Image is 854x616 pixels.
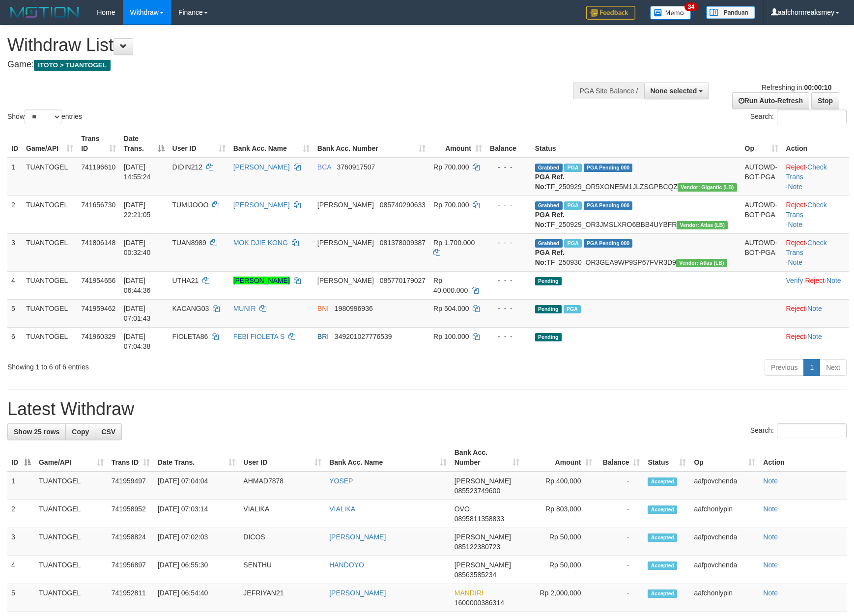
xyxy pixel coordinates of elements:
[648,505,677,514] span: Accepted
[786,277,803,284] a: Verify
[25,110,61,124] select: Showentries
[690,584,759,612] td: aafchonlypin
[535,211,565,228] b: PGA Ref. No:
[786,333,806,340] a: Reject
[564,239,581,248] span: Marked by aafchonlypin
[490,304,527,313] div: - - -
[172,201,209,209] span: TUMIJOOO
[535,249,565,266] b: PGA Ref. No:
[788,221,802,228] a: Note
[95,423,122,440] a: CSV
[759,444,847,472] th: Action
[820,359,847,376] a: Next
[35,472,108,500] td: TUANTOGEL
[535,305,562,313] span: Pending
[124,201,151,219] span: [DATE] 22:21:05
[337,163,375,171] span: Copy 3760917507 to clipboard
[706,6,755,19] img: panduan.png
[329,505,355,513] a: VIALIKA
[531,233,741,271] td: TF_250930_OR3GEA9WP9SP67FVR3D9
[763,505,778,513] a: Note
[490,332,527,341] div: - - -
[329,589,386,597] a: [PERSON_NAME]
[782,327,849,355] td: ·
[690,528,759,556] td: aafpovchenda
[81,277,115,284] span: 741954656
[335,305,373,312] span: Copy 1980996936 to clipboard
[786,239,806,247] a: Reject
[678,183,737,192] span: Vendor URL: https://dashboard.q2checkout.com/secure
[732,92,809,109] a: Run Auto-Refresh
[22,196,77,233] td: TUANTOGEL
[596,584,644,612] td: -
[564,201,581,210] span: Marked by aafchonlypin
[313,130,429,158] th: Bank Acc. Number: activate to sort column ascending
[72,428,89,436] span: Copy
[239,472,325,500] td: AHMAD7878
[120,130,169,158] th: Date Trans.: activate to sort column descending
[523,584,596,612] td: Rp 2,000,000
[741,158,782,196] td: AUTOWD-BOT-PGA
[81,305,115,312] span: 741959462
[108,528,154,556] td: 741958824
[7,584,35,612] td: 5
[335,333,392,340] span: Copy 349201027776539 to clipboard
[811,92,839,109] a: Stop
[786,201,827,219] a: Check Trans
[7,327,22,355] td: 6
[108,472,154,500] td: 741959497
[750,110,847,124] label: Search:
[380,277,426,284] span: Copy 085770179027 to clipboard
[433,163,469,171] span: Rp 700.000
[7,60,560,70] h4: Game:
[651,87,697,95] span: None selected
[455,533,511,541] span: [PERSON_NAME]
[317,333,329,340] span: BRI
[229,130,313,158] th: Bank Acc. Name: activate to sort column ascending
[573,83,644,99] div: PGA Site Balance /
[535,201,563,210] span: Grabbed
[22,233,77,271] td: TUANTOGEL
[777,423,847,438] input: Search:
[596,500,644,528] td: -
[535,333,562,341] span: Pending
[124,277,151,294] span: [DATE] 06:44:36
[7,358,348,372] div: Showing 1 to 6 of 6 entries
[7,158,22,196] td: 1
[7,110,82,124] label: Show entries
[786,239,827,256] a: Check Trans
[124,163,151,181] span: [DATE] 14:55:24
[433,333,469,340] span: Rp 100.000
[644,444,690,472] th: Status: activate to sort column ascending
[172,277,199,284] span: UTHA21
[741,196,782,233] td: AUTOWD-BOT-PGA
[7,472,35,500] td: 1
[690,472,759,500] td: aafpovchenda
[490,200,527,210] div: - - -
[329,533,386,541] a: [PERSON_NAME]
[154,472,240,500] td: [DATE] 07:04:04
[750,423,847,438] label: Search:
[788,258,802,266] a: Note
[22,130,77,158] th: Game/API: activate to sort column ascending
[782,299,849,327] td: ·
[22,327,77,355] td: TUANTOGEL
[172,333,208,340] span: FIOLETA86
[523,444,596,472] th: Amount: activate to sort column ascending
[490,238,527,248] div: - - -
[7,500,35,528] td: 2
[154,556,240,584] td: [DATE] 06:55:30
[22,299,77,327] td: TUANTOGEL
[7,299,22,327] td: 5
[586,6,635,20] img: Feedback.jpg
[433,201,469,209] span: Rp 700.000
[81,239,115,247] span: 741806148
[782,130,849,158] th: Action
[676,259,727,267] span: Vendor URL: https://dashboard.q2checkout.com/secure
[233,201,290,209] a: [PERSON_NAME]
[455,487,500,495] span: Copy 085523749600 to clipboard
[531,130,741,158] th: Status
[564,305,581,313] span: Marked by aafchonlypin
[77,130,120,158] th: Trans ID: activate to sort column ascending
[684,2,698,11] span: 34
